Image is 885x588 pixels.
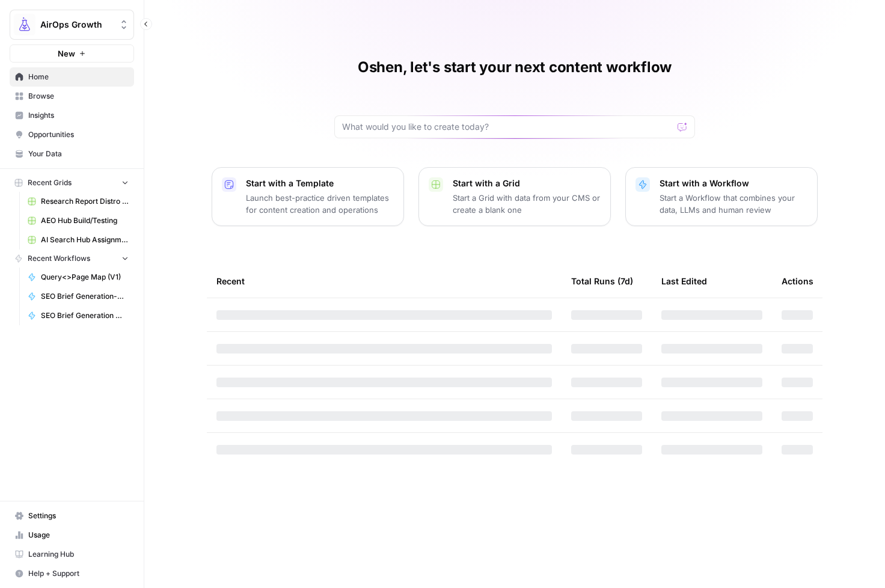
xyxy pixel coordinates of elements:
span: AirOps Growth [40,19,113,31]
button: Start with a WorkflowStart a Workflow that combines your data, LLMs and human review [625,167,818,226]
a: SEO Brief Generation-Q/A Format 🟡🟡 [22,287,134,306]
a: Settings [10,506,134,525]
p: Start with a Template [246,177,394,189]
a: Query<>Page Map (V1) [22,268,134,287]
span: Opportunities [28,129,129,140]
span: Query<>Page Map (V1) [41,272,129,283]
span: Recent Workflows [28,253,90,264]
span: Your Data [28,149,129,159]
span: Usage [28,530,129,541]
a: Research Report Distro Workflows [22,192,134,211]
span: AI Search Hub Assignments [41,234,129,245]
span: Research Report Distro Workflows [41,196,129,207]
a: Home [10,67,134,87]
span: Settings [28,510,129,521]
a: Browse [10,87,134,106]
button: Start with a GridStart a Grid with data from your CMS or create a blank one [418,167,611,226]
p: Start with a Workflow [660,177,807,189]
span: AEO Hub Build/Testing [41,215,129,226]
span: SEO Brief Generation 🟡🟡 [41,310,129,321]
input: What would you like to create today? [342,121,673,133]
button: New [10,44,134,63]
span: New [58,47,75,60]
a: Opportunities [10,125,134,144]
button: Help + Support [10,564,134,583]
span: Browse [28,91,129,102]
a: Insights [10,106,134,125]
span: Help + Support [28,568,129,579]
span: SEO Brief Generation-Q/A Format 🟡🟡 [41,291,129,302]
button: Recent Grids [10,174,134,192]
div: Total Runs (7d) [571,265,633,298]
div: Actions [782,265,813,298]
a: Your Data [10,144,134,164]
div: Last Edited [661,265,707,298]
p: Launch best-practice driven templates for content creation and operations [246,192,394,216]
h1: Oshen, let's start your next content workflow [358,58,672,77]
img: AirOps Growth Logo [14,14,35,35]
div: Recent [216,265,552,298]
a: Learning Hub [10,545,134,564]
span: Insights [28,110,129,121]
p: Start a Grid with data from your CMS or create a blank one [453,192,601,216]
p: Start a Workflow that combines your data, LLMs and human review [660,192,807,216]
span: Recent Grids [28,177,72,188]
p: Start with a Grid [453,177,601,189]
a: SEO Brief Generation 🟡🟡 [22,306,134,325]
a: Usage [10,525,134,545]
a: AEO Hub Build/Testing [22,211,134,230]
a: AI Search Hub Assignments [22,230,134,250]
button: Start with a TemplateLaunch best-practice driven templates for content creation and operations [212,167,404,226]
button: Recent Workflows [10,250,134,268]
span: Learning Hub [28,549,129,560]
button: Workspace: AirOps Growth [10,10,134,40]
span: Home [28,72,129,82]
